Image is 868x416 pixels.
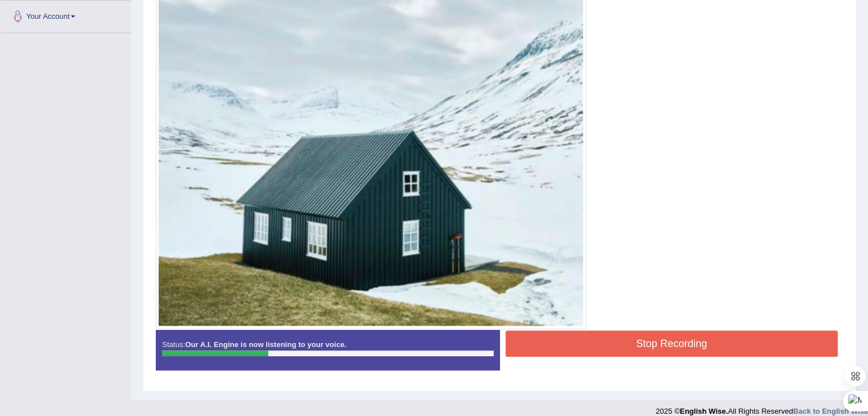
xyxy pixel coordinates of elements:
[185,340,346,349] strong: Our A.I. Engine is now listening to your voice.
[793,407,868,415] a: Back to English Wise
[156,330,500,370] div: Status:
[506,331,838,357] button: Stop Recording
[680,407,728,415] strong: English Wise.
[1,1,131,29] a: Your Account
